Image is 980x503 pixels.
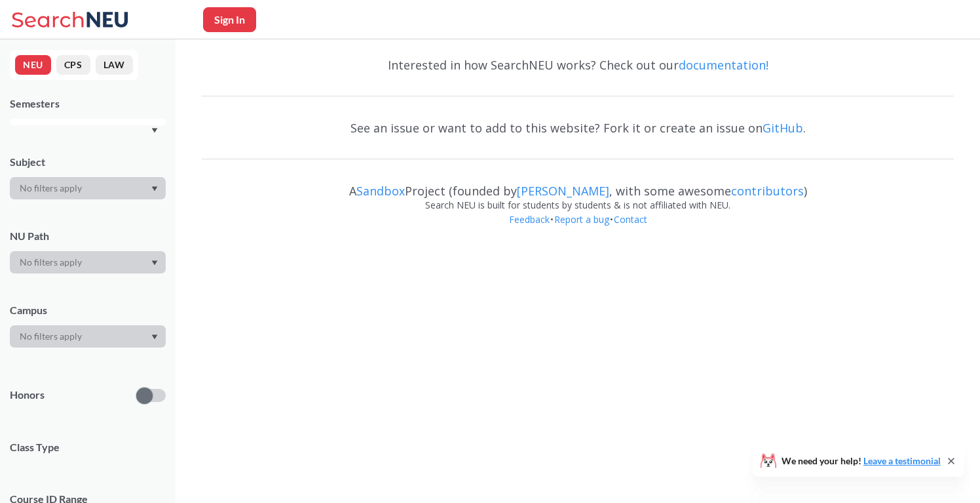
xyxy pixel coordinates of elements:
[203,7,256,32] button: Sign In
[763,120,803,136] a: GitHub
[554,213,610,226] a: Report a bug
[10,155,166,169] div: Subject
[10,440,166,454] span: Class Type
[517,183,609,199] a: [PERSON_NAME]
[202,46,954,84] div: Interested in how SearchNEU works? Check out our
[202,198,954,212] div: Search NEU is built for students by students & is not affiliated with NEU.
[731,183,804,199] a: contributors
[10,251,166,273] div: Dropdown arrow
[151,186,158,191] svg: Dropdown arrow
[10,177,166,199] div: Dropdown arrow
[15,55,51,75] button: NEU
[56,55,90,75] button: CPS
[613,213,648,226] a: Contact
[151,260,158,266] svg: Dropdown arrow
[96,55,133,75] button: LAW
[863,455,941,466] a: Leave a testimonial
[10,303,166,317] div: Campus
[202,212,954,247] div: • •
[508,213,550,226] a: Feedback
[10,325,166,348] div: Dropdown arrow
[202,172,954,198] div: A Project (founded by , with some awesome )
[151,128,158,133] svg: Dropdown arrow
[782,456,941,466] span: We need your help!
[10,229,166,243] div: NU Path
[10,96,166,111] div: Semesters
[202,109,954,147] div: See an issue or want to add to this website? Fork it or create an issue on .
[151,334,158,340] svg: Dropdown arrow
[10,388,45,403] p: Honors
[679,57,768,73] a: documentation!
[356,183,405,199] a: Sandbox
